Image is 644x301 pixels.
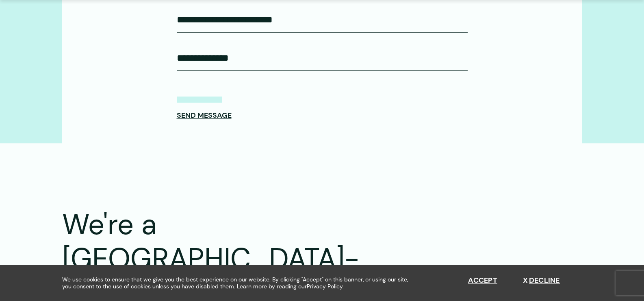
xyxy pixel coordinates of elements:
button: SEND MESSAGE [177,97,232,120]
button: Accept [468,276,497,285]
span: We use cookies to ensure that we give you the best experience on our website. By clicking "Accept... [62,276,416,290]
a: Privacy Policy. [307,283,344,290]
span: SEND MESSAGE [177,111,232,120]
button: Decline [523,276,560,285]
